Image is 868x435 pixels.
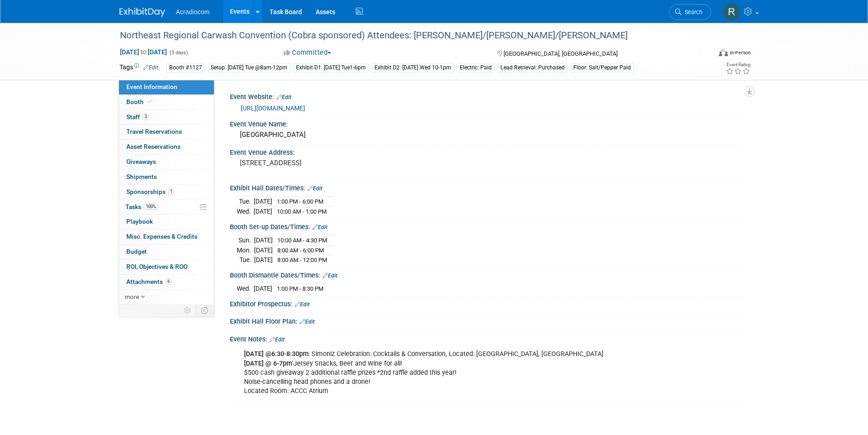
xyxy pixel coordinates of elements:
div: Floor: Salt/Pepper Paid [571,63,634,73]
span: [GEOGRAPHIC_DATA], [GEOGRAPHIC_DATA] [504,50,618,57]
a: Booth [119,95,214,110]
div: [GEOGRAPHIC_DATA] [237,128,742,142]
span: ROI, Objectives & ROO [126,263,187,270]
pre: [STREET_ADDRESS] [240,159,436,167]
a: Staff3 [119,110,214,125]
i: Booth reservation complete [148,99,152,104]
td: Sun. [237,236,254,246]
span: Playbook [126,218,153,225]
div: Event Format [657,47,751,61]
div: In-Person [729,49,751,56]
span: to [139,48,148,56]
div: Exhibit Hall Dates/Times: [230,181,749,193]
a: Tasks100% [119,200,214,215]
td: [DATE] [254,245,273,255]
a: Search [669,4,711,20]
span: Shipments [126,173,157,180]
span: 10:00 AM - 4:30 PM [277,237,327,244]
a: Edit [143,64,158,71]
a: Travel Reservations [119,125,214,139]
span: 6 [165,278,172,285]
span: [DATE] [DATE] [120,48,167,56]
div: Event Venue Address: [230,146,749,157]
td: Tue. [237,197,254,207]
div: Booth Set-up Dates/Times: [230,220,749,232]
td: [DATE] [254,197,272,207]
div: Booth #1127 [166,63,205,73]
div: Event Venue Name: [230,117,749,129]
div: Exhibit D2: [DATE] Wed 10-1pm [372,63,454,73]
span: Giveaways [126,158,156,165]
div: Exhibit D1: [DATE] Tue1-6pm [293,63,369,73]
span: Booth [126,98,154,105]
a: Playbook [119,215,214,229]
span: Staff [126,113,149,121]
span: more [125,293,139,300]
a: ROI, Objectives & ROO [119,260,214,274]
a: Misc. Expenses & Credits [119,230,214,244]
div: Exhibit Hall Floor Plan: [230,314,749,326]
img: Format-Inperson.png [719,49,728,56]
a: Edit [307,185,322,192]
span: Event Information [126,83,177,90]
td: Mon. [237,245,254,255]
div: Booth Dismantle Dates/Times: [230,268,749,280]
span: (3 days) [169,50,188,56]
a: Asset Reservations [119,140,214,154]
div: Event Notes: [230,332,749,344]
td: [DATE] [254,207,272,216]
span: Acradiocom [176,8,210,16]
a: Edit [300,319,315,325]
span: 8:00 AM - 6:00 PM [277,247,324,254]
a: more [119,290,214,304]
div: Northeast Regional Carwash Convention (Cobra sponsored) Attendees: [PERSON_NAME]/[PERSON_NAME]/[P... [117,27,697,44]
td: Tue. [237,255,254,265]
td: Wed. [237,284,254,293]
div: : Simoniz Celebration: Cocktails & Conversation, Located: [GEOGRAPHIC_DATA], [GEOGRAPHIC_DATA] 'J... [238,345,649,400]
td: Tags [120,63,158,73]
span: 10:00 AM - 1:00 PM [277,208,327,215]
a: Attachments6 [119,275,214,289]
a: Budget [119,245,214,259]
span: 1:00 PM - 8:30 PM [277,285,323,292]
div: Electric: Paid [457,63,494,73]
td: [DATE] [254,284,272,293]
span: 8:00 AM - 12:00 PM [277,257,327,263]
img: ExhibitDay [120,8,165,17]
div: Lead Retrieval: Purchased [498,63,567,73]
div: Event Website: [230,90,749,102]
span: Budget [126,248,147,255]
a: Edit [270,336,285,343]
img: Ronald Tralle [723,3,740,21]
span: 100% [144,203,158,210]
a: Event Information [119,80,214,94]
td: Toggle Event Tabs [195,304,214,316]
div: Exhibitor Prospectus: [230,297,749,309]
button: Committed [281,48,335,58]
a: Edit [276,94,291,100]
a: [URL][DOMAIN_NAME] [241,105,305,112]
a: Shipments [119,170,214,184]
span: 3 [142,113,149,120]
a: Edit [312,224,327,231]
span: Search [681,9,702,16]
td: Wed. [237,207,254,216]
div: Event Rating [726,63,750,67]
td: [DATE] [254,255,273,265]
span: 1 [168,188,175,195]
span: Misc. Expenses & Credits [126,233,198,240]
a: Edit [322,273,338,279]
a: Sponsorships1 [119,185,214,199]
b: [DATE] @6:30-8:30pm [244,350,308,358]
span: Sponsorships [126,188,175,195]
a: Giveaways [119,155,214,169]
b: [DATE] @ 6-7pm [244,360,292,367]
span: 1:00 PM - 6:00 PM [277,198,323,205]
span: Travel Reservations [126,128,182,135]
div: Setup: [DATE] Tue @8am-12pm [208,63,290,73]
td: [DATE] [254,236,273,246]
span: Tasks [125,203,158,210]
a: Edit [295,301,310,308]
span: Asset Reservations [126,143,181,150]
span: Attachments [126,278,172,285]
